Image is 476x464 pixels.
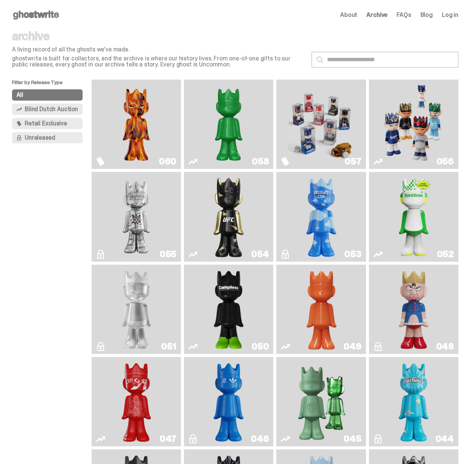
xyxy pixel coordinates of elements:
img: Game Face (2025) [288,83,355,166]
a: Court Victory [374,175,454,258]
p: archive [12,30,306,42]
a: Schrödinger's ghost: Orange Vibe [281,268,361,351]
div: 044 [435,434,454,443]
span: All [17,92,23,98]
div: 047 [160,434,176,443]
img: Schrödinger's ghost: Orange Vibe [303,268,339,351]
a: Log in [442,12,458,18]
div: 052 [437,250,454,259]
button: Blind Dutch Auction [12,104,83,115]
div: 058 [252,157,269,166]
img: Ruby [211,175,247,258]
span: Retail Exclusive [25,121,67,127]
div: 057 [345,157,361,166]
img: ComplexCon HK [211,360,247,443]
a: Skip [96,360,176,443]
a: Blog [420,12,433,18]
a: Campless [188,268,269,351]
div: 053 [344,250,361,259]
span: Blind Dutch Auction [25,106,78,112]
a: Kinnikuman [374,268,454,351]
img: Schrödinger's ghost: Sunday Green [195,83,262,166]
div: 060 [159,157,176,166]
div: 055 [160,250,176,259]
a: Ruby [188,175,269,258]
img: Campless [211,268,247,351]
a: LLLoyalty [96,268,176,351]
a: ghooooost [281,175,361,258]
a: Schrödinger's ghost: Sunday Green [188,83,269,166]
img: LLLoyalty [118,268,154,351]
div: 050 [252,342,269,351]
div: 048 [436,342,454,351]
p: ghostwrite is built for collectors, and the archive is where our history lives. From one-of-one g... [12,56,306,68]
button: Retail Exclusive [12,118,83,129]
a: FAQs [396,12,411,18]
img: Kinnikuman [396,268,432,351]
img: Present [292,360,350,443]
a: Game Face (2025) [374,83,454,166]
img: Court Victory [396,175,432,258]
img: ghooooost [303,175,339,258]
p: Filter by Release Type [12,80,92,89]
img: I Was There SummerSlam [103,175,170,258]
div: 051 [161,342,176,351]
a: Game Face (2025) [281,83,361,166]
div: 045 [343,434,361,443]
button: All [12,89,83,101]
a: Feastables [374,360,454,443]
img: Feastables [396,360,432,443]
a: Always On Fire [96,83,176,166]
a: ComplexCon HK [188,360,269,443]
div: 049 [343,342,361,351]
img: Game Face (2025) [380,83,447,166]
button: Unreleased [12,132,83,143]
p: A living record of all the ghosts we've made. [12,47,306,53]
img: Skip [118,360,154,443]
span: Unreleased [25,135,55,141]
img: Always On Fire [103,83,170,166]
a: About [340,12,357,18]
div: 054 [251,250,269,259]
a: Archive [366,12,387,18]
div: 056 [437,157,454,166]
a: Present [281,360,361,443]
div: 046 [251,434,269,443]
a: I Was There SummerSlam [96,175,176,258]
